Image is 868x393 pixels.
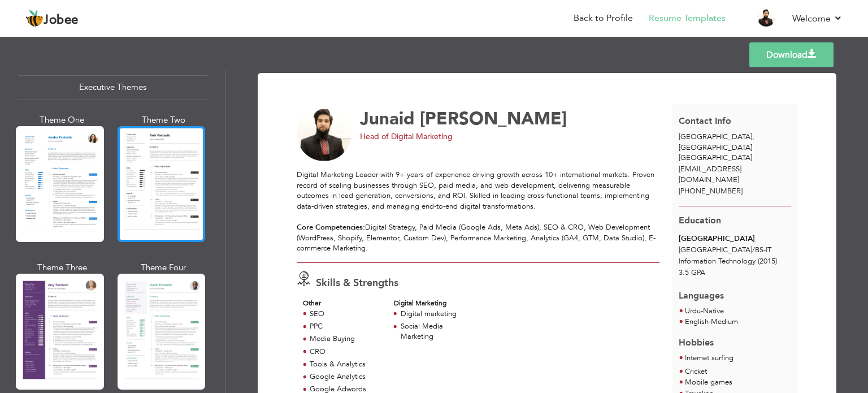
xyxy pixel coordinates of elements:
div: Digital marketing [401,309,472,319]
img: jobee.io [25,10,44,28]
span: [EMAIL_ADDRESS][DOMAIN_NAME] [679,164,741,185]
span: [GEOGRAPHIC_DATA] [679,132,752,142]
span: [PHONE_NUMBER] [679,186,743,196]
div: Theme Four [120,262,208,274]
div: Other [303,299,381,308]
div: Media Buying [310,334,381,344]
div: Tools & Analytics [310,359,381,370]
span: Education [679,214,721,227]
img: No image [297,106,352,162]
span: Information Technology [679,256,756,266]
span: / [752,245,755,255]
span: - [701,306,703,316]
div: Theme Three [18,262,106,274]
span: [GEOGRAPHIC_DATA] BS-IT [679,245,771,255]
div: Google Analytics [310,372,381,382]
div: Digital Marketing [394,299,472,308]
span: 3.5 GPA [679,267,705,278]
div: PPC [310,321,381,332]
a: Jobee [25,10,79,28]
span: Head of Digital Marketing [360,131,453,142]
span: Languages [679,281,724,303]
div: Social Media Marketing [401,321,472,342]
a: Welcome [792,12,843,25]
a: Back to Profile [574,12,633,25]
span: [GEOGRAPHIC_DATA] [679,153,752,163]
span: Cricket [685,366,707,377]
span: Jobee [44,14,79,27]
div: Digital Marketing Leader with 9+ years of experience driving growth across 10+ international mark... [297,170,659,254]
span: Skills & Strengths [316,276,398,290]
div: SEO [310,309,381,319]
li: Native [685,306,724,317]
span: Mobile games [685,377,732,387]
div: Theme Two [120,114,208,126]
span: Contact Info [679,115,731,127]
img: Profile Img [757,8,775,27]
div: Theme One [18,114,106,126]
div: CRO [310,347,381,357]
a: Download [749,42,834,67]
span: Urdu [685,306,701,316]
span: Hobbies [679,336,714,349]
span: , [752,132,754,142]
span: English [685,317,709,327]
span: [PERSON_NAME] [420,107,567,131]
strong: Core Competencies: [297,222,365,232]
span: Junaid [360,107,415,131]
div: Executive Themes [18,75,207,100]
a: Resume Templates [649,12,726,25]
li: Medium [685,317,738,328]
div: [GEOGRAPHIC_DATA] [679,234,791,244]
div: [GEOGRAPHIC_DATA] [672,132,798,163]
span: Internet surfing [685,353,734,363]
span: - [709,317,711,327]
span: (2015) [758,256,777,266]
